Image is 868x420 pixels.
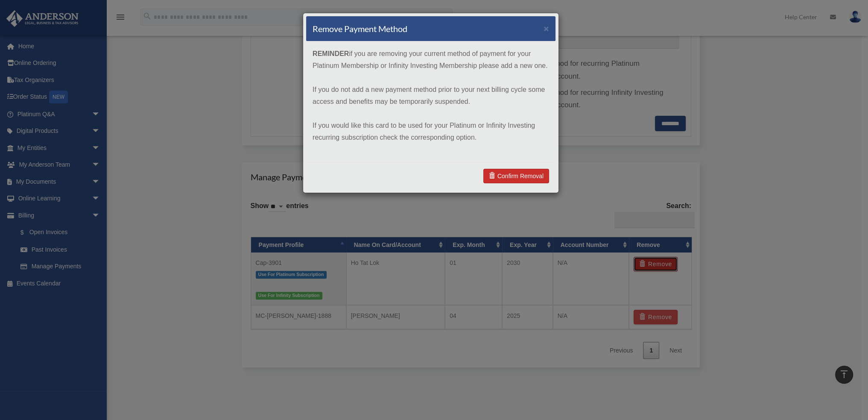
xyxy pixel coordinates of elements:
[306,41,555,162] div: if you are removing your current method of payment for your Platinum Membership or Infinity Inves...
[544,24,549,33] button: ×
[313,23,407,35] h4: Remove Payment Method
[313,120,549,144] p: If you would like this card to be used for your Platinum or Infinity Investing recurring subscrip...
[313,84,549,108] p: If you do not add a new payment method prior to your next billing cycle some access and benefits ...
[313,50,349,57] strong: REMINDER
[483,169,549,183] a: Confirm Removal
